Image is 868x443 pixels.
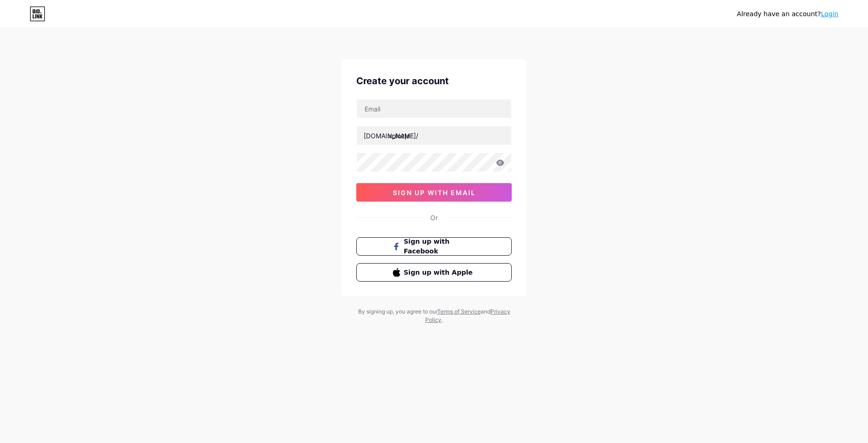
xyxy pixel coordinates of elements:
div: Create your account [356,74,512,88]
span: Sign up with Facebook [404,237,476,256]
a: Terms of Service [437,308,481,315]
button: sign up with email [356,183,512,202]
input: username [357,126,511,145]
div: Already have an account? [737,9,838,19]
input: Email [357,99,511,118]
div: Or [430,213,438,222]
a: Login [821,10,838,18]
div: By signing up, you agree to our and . [355,308,513,324]
div: [DOMAIN_NAME]/ [364,131,418,141]
span: sign up with email [393,189,476,197]
span: Sign up with Apple [404,268,476,277]
button: Sign up with Apple [356,263,512,282]
button: Sign up with Facebook [356,237,512,256]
